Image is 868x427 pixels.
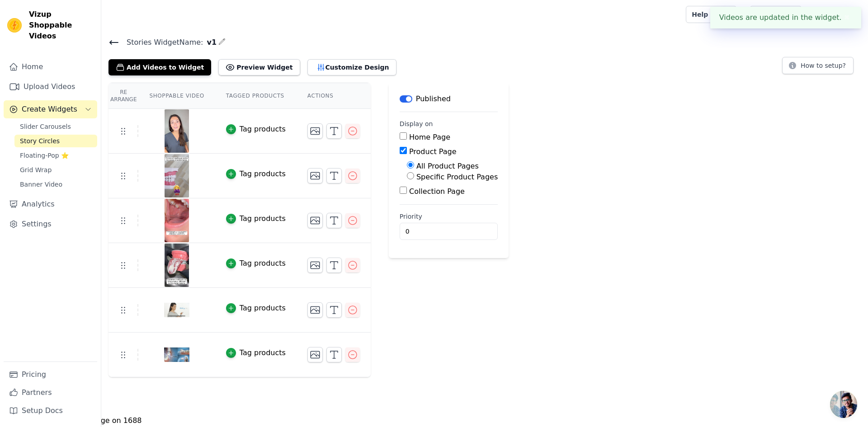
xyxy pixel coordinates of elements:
[119,37,203,48] span: Stories Widget Name:
[824,6,861,23] p: joliesmile
[782,63,854,72] a: How to setup?
[240,303,286,314] div: Tag products
[782,57,854,74] button: How to setup?
[4,58,97,76] a: Home
[750,6,802,23] a: Book Demo
[240,258,286,269] div: Tag products
[108,59,211,75] button: Add Videos to Widget
[14,178,97,191] a: Banner Video
[4,78,97,96] a: Upload Videos
[14,135,97,147] a: Story Circles
[842,12,852,23] button: Close
[4,402,97,420] a: Setup Docs
[710,7,861,28] div: Videos are updated in the widget.
[20,136,60,145] span: Story Circles
[416,173,498,181] label: Specific Product Pages
[4,100,97,118] button: Create Widgets
[4,384,97,402] a: Partners
[218,36,226,48] div: Edit Name
[226,124,286,135] button: Tag products
[20,122,71,131] span: Slider Carousels
[7,18,22,33] img: Vizup
[400,212,498,221] label: Priority
[297,83,371,109] th: Actions
[164,109,189,153] img: tn-d96ea38b2b194b1c88de0be757d494f2.png
[240,347,286,358] div: Tag products
[218,59,300,75] button: Preview Widget
[240,213,286,224] div: Tag products
[4,215,97,233] a: Settings
[307,123,323,139] button: Change Thumbnail
[809,6,861,23] button: J joliesmile
[400,119,433,128] legend: Display on
[686,6,737,23] a: Help Setup
[226,347,286,358] button: Tag products
[22,104,77,115] span: Create Widgets
[240,124,286,135] div: Tag products
[409,133,450,141] label: Home Page
[416,162,479,170] label: All Product Pages
[226,169,286,179] button: Tag products
[409,147,457,156] label: Product Page
[14,120,97,133] a: Slider Carousels
[20,180,62,189] span: Banner Video
[20,165,52,174] span: Grid Wrap
[164,333,189,376] img: vizup-images-79cf.png
[226,258,286,269] button: Tag products
[29,9,94,42] span: Vizup Shoppable Videos
[4,366,97,384] a: Pricing
[203,37,217,48] span: v1
[14,164,97,176] a: Grid Wrap
[307,347,323,362] button: Change Thumbnail
[108,83,138,109] th: Re Arrange
[164,288,189,332] img: vizup-images-00c7.png
[307,59,396,75] button: Customize Design
[20,151,69,160] span: Floating-Pop ⭐
[164,244,189,287] img: vizup-images-667b.png
[307,258,323,273] button: Change Thumbnail
[138,83,215,109] th: Shoppable Video
[164,154,189,197] img: vizup-images-7ba9.png
[307,213,323,228] button: Change Thumbnail
[240,169,286,179] div: Tag products
[307,302,323,318] button: Change Thumbnail
[307,168,323,183] button: Change Thumbnail
[416,94,451,104] p: Published
[409,187,465,196] label: Collection Page
[4,195,97,213] a: Analytics
[226,213,286,224] button: Tag products
[830,391,857,418] div: Ouvrir le chat
[164,199,189,242] img: vizup-images-9cee.png
[215,83,297,109] th: Tagged Products
[226,303,286,314] button: Tag products
[14,149,97,162] a: Floating-Pop ⭐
